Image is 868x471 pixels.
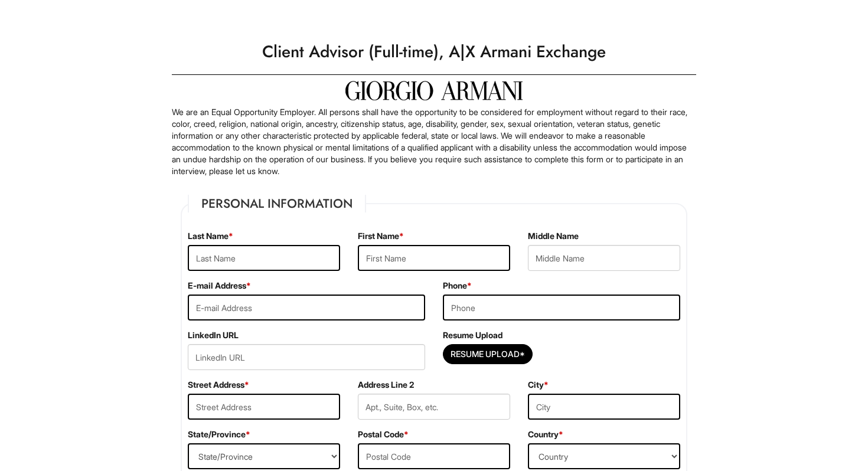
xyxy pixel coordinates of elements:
input: Phone [443,295,680,320]
input: LinkedIn URL [188,344,425,370]
select: State/Province [188,443,340,469]
input: Postal Code [358,443,510,469]
input: Middle Name [528,245,680,271]
img: Giorgio Armani [345,81,523,100]
input: Apt., Suite, Box, etc. [358,394,510,420]
h1: Client Advisor (Full-time), A|X Armani Exchange [166,35,702,68]
p: We are an Equal Opportunity Employer. All persons shall have the opportunity to be considered for... [172,106,696,177]
input: Last Name [188,245,340,271]
input: E-mail Address [188,295,425,320]
label: Postal Code [358,429,409,440]
label: Country [528,429,563,440]
label: Middle Name [528,230,579,242]
label: State/Province [188,429,250,440]
button: Resume Upload*Resume Upload* [443,344,533,364]
select: Country [528,443,680,469]
label: Last Name [188,230,233,242]
legend: Personal Information [188,195,366,212]
input: Street Address [188,394,340,420]
label: E-mail Address [188,280,251,292]
label: LinkedIn URL [188,329,239,341]
input: City [528,394,680,420]
label: Resume Upload [443,329,502,341]
input: First Name [358,245,510,271]
label: Phone [443,280,472,292]
label: Address Line 2 [358,379,414,391]
label: Street Address [188,379,249,391]
label: City [528,379,549,391]
label: First Name [358,230,404,242]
